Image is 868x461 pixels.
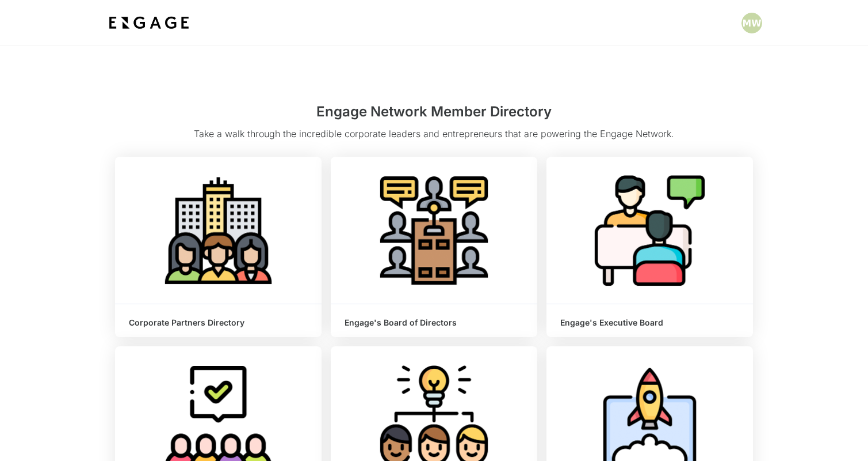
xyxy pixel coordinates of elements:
img: Profile picture of Michael Wood [741,13,762,33]
img: bdf1fb74-1727-4ba0-a5bd-bc74ae9fc70b.jpeg [106,13,192,33]
h6: Corporate Partners Directory [129,318,308,328]
button: Open profile menu [741,13,762,33]
h6: Engage's Board of Directors [345,318,523,328]
h6: Engage's Executive Board [560,318,739,328]
p: Take a walk through the incredible corporate leaders and entrepreneurs that are powering the Enga... [115,127,754,148]
h2: Engage Network Member Directory [115,101,754,127]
